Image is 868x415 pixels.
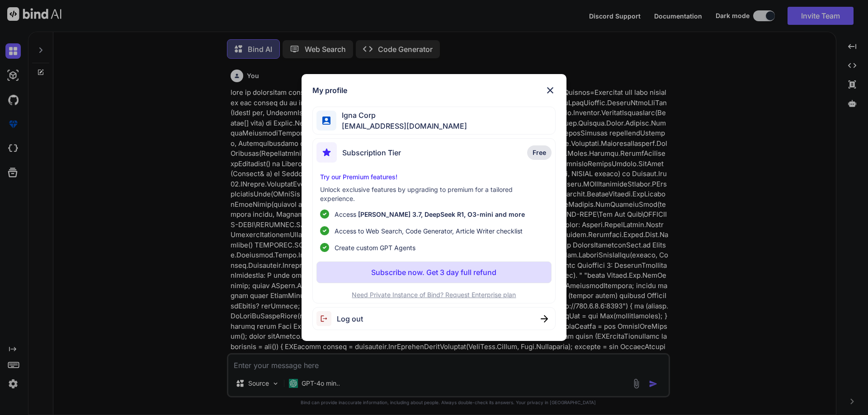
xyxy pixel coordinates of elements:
img: subscription [316,142,337,163]
h1: My profile [312,85,347,96]
img: close [541,315,548,322]
span: Access to Web Search, Code Generator, Article Writer checklist [335,226,523,236]
img: checklist [320,210,329,219]
span: Log out [337,313,363,324]
img: profile [322,117,331,125]
p: Subscribe now. Get 3 day full refund [371,267,496,278]
p: Unlock exclusive features by upgrading to premium for a tailored experience. [320,185,548,203]
img: checklist [320,243,329,252]
img: logout [316,311,337,326]
p: Need Private Instance of Bind? Request Enterprise plan [316,290,552,299]
img: close [545,85,556,96]
p: Try our Premium features! [320,173,548,182]
span: Create custom GPT Agents [335,243,415,252]
span: Subscription Tier [342,147,401,158]
img: checklist [320,226,329,235]
p: Access [335,210,525,219]
span: [PERSON_NAME] 3.7, DeepSeek R1, O3-mini and more [358,210,525,218]
button: Subscribe now. Get 3 day full refund [316,261,552,283]
span: Free [533,148,546,157]
span: Igna Corp [336,110,467,121]
span: [EMAIL_ADDRESS][DOMAIN_NAME] [336,121,467,131]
